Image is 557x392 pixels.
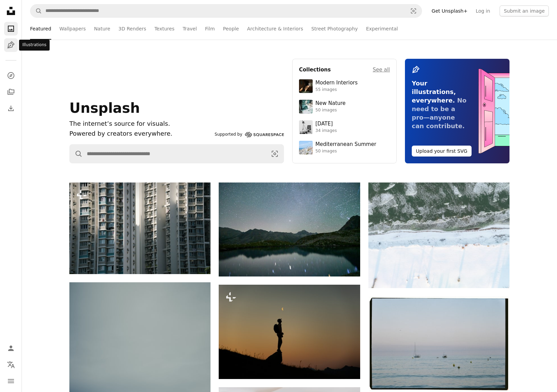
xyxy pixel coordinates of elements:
[299,141,313,154] img: premium_photo-1688410049290-d7394cc7d5df
[311,18,358,40] a: Street Photography
[4,374,18,388] button: Menu
[315,100,345,107] div: New Nature
[69,129,212,139] p: Powered by creators everywhere.
[368,232,510,238] a: Snow covered landscape with frozen water
[205,18,215,40] a: Film
[315,141,376,148] div: Mediterranean Summer
[219,183,360,276] img: Starry night sky over a calm mountain lake
[266,145,284,163] button: Visual search
[119,18,146,40] a: 3D Renders
[299,141,390,154] a: Mediterranean Summer50 images
[299,100,390,113] a: New Nature50 images
[315,87,358,93] div: 55 images
[472,5,494,16] a: Log in
[69,183,210,274] img: Tall apartment buildings with many windows and balconies.
[4,85,18,99] a: Collections
[69,225,210,231] a: Tall apartment buildings with many windows and balconies.
[69,119,212,129] h1: The internet’s source for visuals.
[94,18,110,40] a: Nature
[405,4,422,17] button: Visual search
[299,79,390,93] a: Modern Interiors55 images
[500,5,549,16] button: Submit an image
[315,128,337,134] div: 34 images
[182,18,197,40] a: Travel
[4,102,18,115] a: Download History
[366,18,398,40] a: Experimental
[154,18,175,40] a: Textures
[315,80,358,86] div: Modern Interiors
[315,108,345,113] div: 50 images
[299,79,313,93] img: premium_photo-1747189286942-bc91257a2e39
[299,100,313,113] img: premium_photo-1755037089989-422ee333aef9
[223,18,239,40] a: People
[4,358,18,371] button: Language
[412,80,456,104] span: Your illustrations, everywhere.
[215,131,284,139] a: Supported by
[4,22,18,36] a: Photos
[412,146,472,157] button: Upload your first SVG
[368,183,510,288] img: Snow covered landscape with frozen water
[4,69,18,82] a: Explore
[30,4,42,17] button: Search Unsplash
[368,296,510,391] img: Two sailboats on calm ocean water at dusk
[299,120,313,134] img: photo-1682590564399-95f0109652fe
[219,226,360,232] a: Starry night sky over a calm mountain lake
[368,341,510,347] a: Two sailboats on calm ocean water at dusk
[4,341,18,355] a: Log in / Sign up
[30,4,422,18] form: Find visuals sitewide
[4,38,18,52] a: Illustrations
[69,144,284,163] form: Find visuals sitewide
[299,66,331,74] h4: Collections
[59,18,86,40] a: Wallpapers
[427,5,472,16] a: Get Unsplash+
[69,100,140,116] span: Unsplash
[247,18,303,40] a: Architecture & Interiors
[315,121,337,127] div: [DATE]
[70,145,83,163] button: Search Unsplash
[219,328,360,335] a: Silhouette of a hiker looking at the moon at sunset.
[69,385,210,391] a: Surfer walking on a misty beach with surfboard
[4,4,18,19] a: Home — Unsplash
[373,66,390,74] a: See all
[315,149,376,154] div: 50 images
[219,285,360,379] img: Silhouette of a hiker looking at the moon at sunset.
[299,120,390,134] a: [DATE]34 images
